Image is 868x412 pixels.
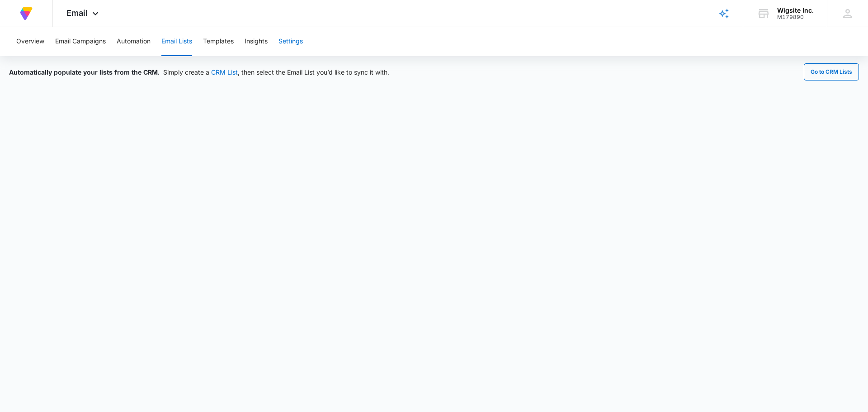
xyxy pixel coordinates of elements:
[117,27,151,56] button: Automation
[211,68,238,76] a: CRM List
[777,14,814,20] div: account id
[18,5,34,22] img: Volusion
[161,27,192,56] button: Email Lists
[9,68,160,76] span: Automatically populate your lists from the CRM.
[278,27,303,56] button: Settings
[203,27,234,56] button: Templates
[66,8,88,18] span: Email
[16,27,44,56] button: Overview
[777,7,814,14] div: account name
[9,67,389,77] div: Simply create a , then select the Email List you’d like to sync it with.
[804,63,859,81] button: Go to CRM Lists
[245,27,268,56] button: Insights
[55,27,106,56] button: Email Campaigns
